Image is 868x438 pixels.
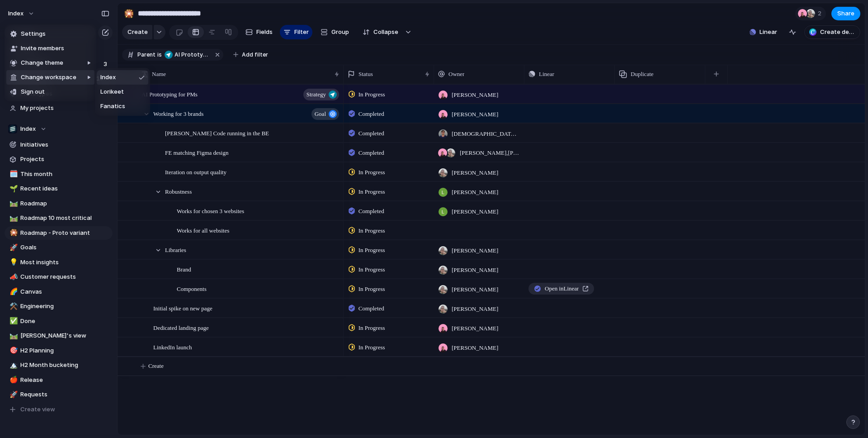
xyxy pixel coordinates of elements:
[21,44,64,53] span: Invite members
[21,73,76,82] span: Change workspace
[21,87,45,96] span: Sign out
[21,29,46,38] span: Settings
[100,102,125,111] span: Fanatics
[100,87,124,96] span: Lorikeet
[100,73,116,82] span: Index
[21,58,63,67] span: Change theme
